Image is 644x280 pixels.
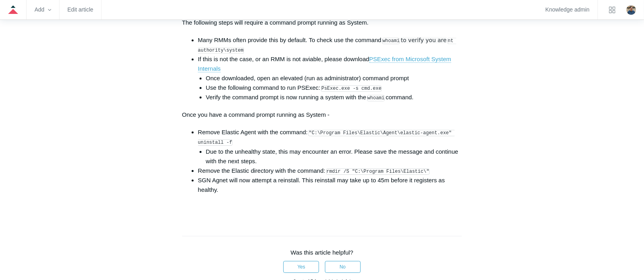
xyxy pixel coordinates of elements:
code: rmdir /S "C:\Program Files\Elastic\" [326,168,430,175]
button: This article was helpful [283,261,319,273]
zd-hc-trigger: Click your profile icon to open the profile menu [627,5,636,15]
li: Once downloaded, open an elevated (run as administrator) command prompt [206,73,462,83]
li: Verify the command prompt is now running a system with the command. [206,93,462,102]
li: Remove the Elastic directory with the command: [198,166,462,176]
code: PsExec.exe -s cmd.exe [321,85,382,92]
span: Was this article helpful? [291,249,354,256]
code: whoami [382,38,400,44]
a: Knowledge admin [546,8,590,12]
p: The following steps will require a command prompt running as System. [182,18,462,27]
li: Remove Elastic Agent with the command: [198,127,462,166]
a: PSExec from Microsoft System Internals [198,56,452,72]
li: Use the following command to run PSExec: [206,83,462,93]
a: Edit article [67,8,93,12]
zd-hc-trigger: Add [35,8,51,12]
span: to verify you are [401,37,446,43]
p: Once you have a command prompt running as System - [182,110,462,120]
li: Due to the unhealthy state, this may encounter an error. Please save the message and continue wit... [206,147,462,166]
code: "C:\Program Files\Elastic\Agent\elastic-agent.exe" uninstall -f [198,130,455,146]
button: This article was not helpful [325,261,361,273]
li: Many RMMs often provide this by default. To check use the command [198,35,462,54]
li: If this is not the case, or an RMM is not aviable, please download [198,54,462,102]
li: SGN Agnet will now attempt a reinstall. This reinstall may take up to 45m before it registers as ... [198,176,462,195]
code: nt authority\system [198,38,457,54]
code: whoami [367,95,385,101]
img: user avatar [627,5,636,15]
